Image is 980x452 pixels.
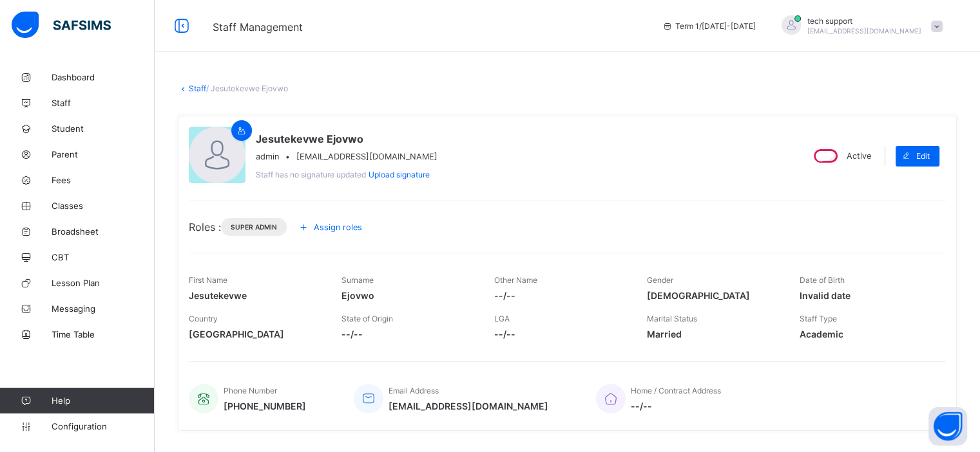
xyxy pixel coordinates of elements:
span: Messaging [52,303,155,314]
span: [DEMOGRAPHIC_DATA] [647,290,780,301]
span: Gender [647,275,673,285]
div: techsupport [769,15,949,37]
span: Dashboard [52,72,155,82]
span: LGA [494,314,510,323]
span: State of Origin [341,314,393,323]
span: Roles : [189,221,221,233]
span: First Name [189,275,227,285]
img: safsims [12,12,111,39]
span: [PHONE_NUMBER] [224,401,306,411]
span: Jesutekevwe Ejovwo [256,132,437,145]
span: Jesutekevwe [189,290,322,301]
span: Time Table [52,329,155,339]
span: [EMAIL_ADDRESS][DOMAIN_NAME] [389,401,548,411]
span: Home / Contract Address [631,386,721,395]
span: Phone Number [224,386,277,395]
span: Date of Birth [800,275,845,285]
span: session/term information [662,21,756,31]
span: Help [52,395,154,406]
span: Married [647,329,780,339]
span: Academic [800,329,933,339]
span: [EMAIL_ADDRESS][DOMAIN_NAME] [807,27,921,35]
span: Edit [916,151,930,161]
span: Broadsheet [52,226,155,237]
span: CBT [52,252,155,262]
span: --/-- [341,329,475,339]
span: Lesson Plan [52,278,155,288]
span: [GEOGRAPHIC_DATA] [189,329,322,339]
span: admin [256,152,279,161]
span: Upload signature [369,170,430,179]
span: Staff Type [800,314,837,323]
span: --/-- [494,290,628,301]
span: Configuration [52,421,154,431]
span: Parent [52,149,155,159]
span: / Jesutekevwe Ejovwo [206,84,288,93]
span: Classes [52,201,155,211]
span: --/-- [631,401,721,411]
span: Country [189,314,218,323]
span: Surname [341,275,374,285]
span: Assign roles [314,222,362,232]
span: Active [847,151,871,161]
span: --/-- [494,329,628,339]
span: Invalid date [800,290,933,301]
span: tech support [807,16,921,26]
span: Staff [52,98,155,108]
span: Email Address [389,386,439,395]
span: Super Admin [231,223,277,231]
span: Marital Status [647,314,697,323]
div: • [256,152,437,161]
span: Ejovwo [341,290,475,301]
span: Student [52,123,155,134]
button: Open asap [928,407,967,446]
a: Staff [189,84,206,93]
span: [EMAIL_ADDRESS][DOMAIN_NAME] [296,152,437,161]
span: Staff has no signature updated [256,170,366,179]
span: Fees [52,175,155,185]
span: Staff Management [213,21,303,33]
span: Other Name [494,275,537,285]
